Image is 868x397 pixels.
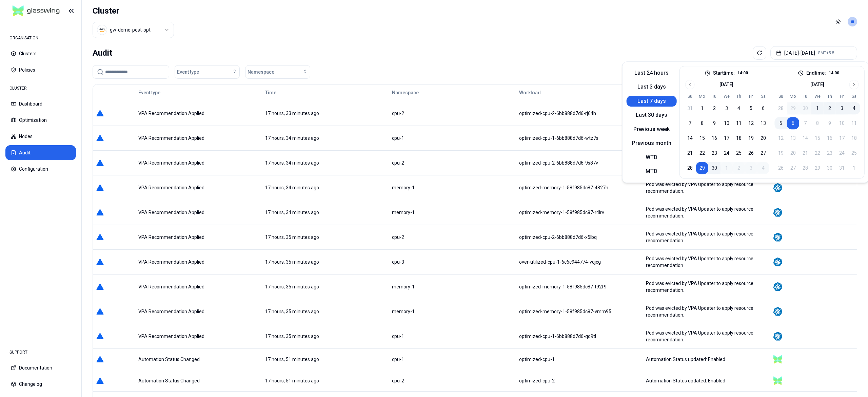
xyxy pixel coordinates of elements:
[627,96,677,107] button: Last 7 days
[684,147,696,159] button: 21
[696,132,708,144] button: 15
[265,135,319,141] span: 17 hours, 34 minutes ago
[773,354,783,364] img: glasswing
[733,147,745,159] button: 25
[96,208,104,216] img: info
[773,376,783,386] img: glasswing
[810,81,824,88] div: [DATE]
[96,134,104,142] img: info
[5,62,76,77] button: Policies
[733,132,745,144] button: 18
[773,207,783,218] img: kubernetes
[684,93,696,99] th: Sunday
[627,152,677,163] button: WTD
[5,96,76,111] button: Dashboard
[684,117,696,129] button: 7
[519,184,640,191] div: optimized-memory-1-58f985dc87-4827n
[745,93,757,99] th: Friday
[824,102,836,114] button: 2
[138,283,259,290] div: VPA Recommendation Applied
[696,162,708,174] button: 29
[627,138,677,149] button: Previous month
[96,332,104,340] img: info
[708,162,721,174] button: 30
[96,377,104,385] img: info
[745,162,757,174] button: 3
[138,159,259,166] div: VPA Recommendation Applied
[96,258,104,266] img: info
[811,102,824,114] button: 1
[684,132,696,144] button: 14
[138,184,259,191] div: VPA Recommendation Applied
[745,117,757,129] button: 12
[696,93,708,99] th: Monday
[265,185,319,190] span: 17 hours, 34 minutes ago
[138,135,259,141] div: VPA Recommendation Applied
[519,283,640,290] div: optimized-memory-1-58f985dc87-t92f9
[646,329,767,343] div: Pod was evicted by VPA Updater to apply resource recommendation.
[5,162,76,176] button: Configuration
[829,70,839,76] p: 14:00
[5,345,76,359] div: SUPPORT
[773,183,783,193] img: kubernetes
[733,102,745,114] button: 4
[265,111,319,116] span: 17 hours, 33 minutes ago
[708,117,721,129] button: 9
[806,71,826,75] label: End time:
[96,233,104,241] img: info
[646,230,767,244] div: Pod was evicted by VPA Updater to apply resource recommendation.
[721,117,733,129] button: 10
[848,102,860,114] button: 4
[265,259,319,265] span: 17 hours, 35 minutes ago
[708,132,721,144] button: 16
[519,86,541,99] button: Workload
[745,147,757,159] button: 26
[392,356,513,363] div: cpu-1
[646,305,767,318] div: Pod was evicted by VPA Updater to apply resource recommendation.
[696,117,708,129] button: 8
[787,93,799,99] th: Monday
[684,162,696,174] button: 28
[93,5,174,16] h1: Cluster
[745,102,757,114] button: 5
[96,184,104,192] img: info
[392,234,513,241] div: cpu-2
[265,86,276,99] button: Time
[627,124,677,135] button: Previous week
[93,22,174,38] button: Select a value
[392,86,419,99] button: Namespace
[757,117,769,129] button: 13
[721,132,733,144] button: 17
[627,166,677,177] button: MTD
[265,334,319,339] span: 17 hours, 35 minutes ago
[175,65,240,79] button: Event type
[646,280,767,294] div: Pod was evicted by VPA Updater to apply resource recommendation.
[519,259,640,265] div: over-utilized-cpu-1-6c6c944774-vqjcg
[719,81,733,88] div: [DATE]
[265,234,319,240] span: 17 hours, 35 minutes ago
[775,117,787,129] button: 5
[773,282,783,292] img: kubernetes
[138,259,259,265] div: VPA Recommendation Applied
[646,377,767,384] div: Automation Status updated: Enabled
[265,378,319,383] span: 17 hours, 51 minutes ago
[5,129,76,144] button: Nodes
[799,93,811,99] th: Tuesday
[721,93,733,99] th: Wednesday
[757,93,769,99] th: Saturday
[646,206,767,219] div: Pod was evicted by VPA Updater to apply resource recommendation.
[265,357,319,362] span: 17 hours, 51 minutes ago
[811,93,824,99] th: Wednesday
[775,93,787,99] th: Sunday
[757,162,769,174] button: 4
[93,46,112,60] div: Audit
[696,147,708,159] button: 22
[519,135,640,141] div: optimized-cpu-1-6bb888d7d6-wtz7s
[519,159,640,166] div: optimized-cpu-2-6bb888d7d6-9s87v
[265,210,319,215] span: 17 hours, 34 minutes ago
[392,159,513,166] div: cpu-2
[110,26,151,33] div: gw-demo-post-opt
[773,257,783,267] img: kubernetes
[99,26,105,33] img: aws
[733,93,745,99] th: Thursday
